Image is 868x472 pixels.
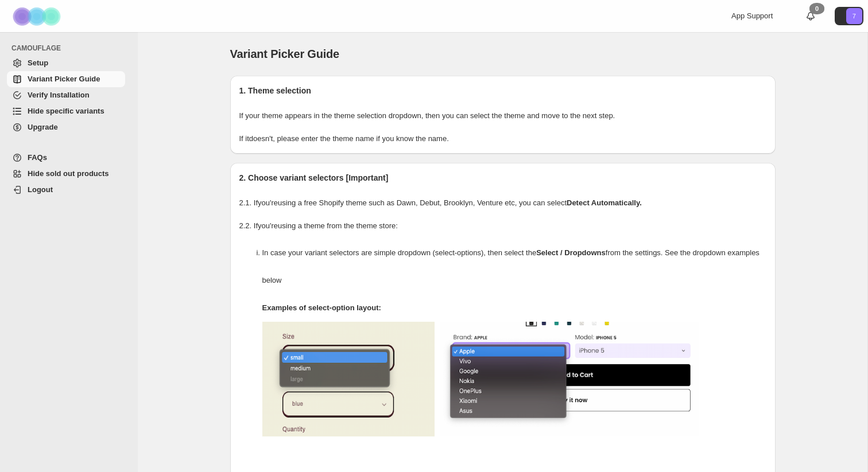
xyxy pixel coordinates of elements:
strong: Examples of select-option layout: [262,303,381,312]
a: Setup [7,55,125,71]
span: Avatar with initials 7 [846,8,862,24]
img: Camouflage [9,1,67,32]
a: Logout [7,182,125,198]
h2: 1. Theme selection [239,85,766,96]
p: In case your variant selectors are simple dropdown (select-options), then select the from the set... [262,239,766,294]
strong: Detect Automatically. [567,198,642,207]
span: Variant Picker Guide [28,75,100,83]
span: Hide sold out products [28,169,109,178]
span: Hide specific variants [28,107,104,115]
a: Verify Installation [7,87,125,103]
a: 0 [805,10,816,22]
a: Variant Picker Guide [7,71,125,87]
a: Upgrade [7,119,125,135]
span: Variant Picker Guide [230,48,340,60]
img: camouflage-select-options-2 [440,322,699,436]
img: camouflage-select-options [262,322,435,436]
p: If your theme appears in the theme selection dropdown, then you can select the theme and move to ... [239,110,766,122]
a: Hide sold out products [7,166,125,182]
span: Setup [28,58,48,67]
span: Verify Installation [28,91,90,99]
text: 7 [852,13,856,19]
a: Hide specific variants [7,103,125,119]
div: 0 [809,3,824,14]
span: App Support [731,11,773,20]
p: 2.2. If you're using a theme from the theme store: [239,220,766,232]
p: If it doesn't , please enter the theme name if you know the name. [239,133,766,145]
button: Avatar with initials 7 [835,7,863,25]
strong: Select / Dropdowns [536,248,606,257]
h2: 2. Choose variant selectors [Important] [239,172,766,184]
span: FAQs [28,153,47,162]
span: Upgrade [28,123,58,131]
p: 2.1. If you're using a free Shopify theme such as Dawn, Debut, Brooklyn, Venture etc, you can select [239,197,766,209]
a: FAQs [7,150,125,166]
span: CAMOUFLAGE [11,44,130,53]
span: Logout [28,185,53,194]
